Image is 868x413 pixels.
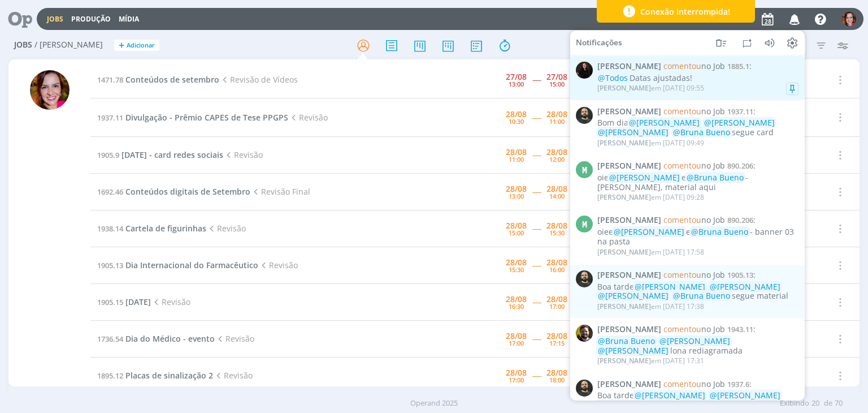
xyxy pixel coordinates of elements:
[506,222,527,230] div: 28/08
[598,345,669,356] span: @[PERSON_NAME]
[597,270,798,280] span: :
[509,303,524,309] div: 16:30
[215,333,254,344] span: Revisão
[532,186,541,197] span: -----
[97,297,123,307] span: 1905.15
[546,369,567,377] div: 28/08
[598,335,655,346] span: @Bruna Bueno
[546,148,567,156] div: 28/08
[97,371,123,381] span: 1895.12
[509,193,524,199] div: 13:00
[663,269,701,280] span: comentou
[597,379,798,389] span: :
[597,161,661,171] span: [PERSON_NAME]
[546,185,567,193] div: 28/08
[97,334,123,344] span: 1736.54
[663,324,701,334] span: comentou
[532,260,541,270] span: -----
[97,333,215,344] a: 1736.54Dia do Médico - evento
[727,270,753,280] span: 1905.13
[532,370,541,381] span: -----
[597,106,661,116] span: [PERSON_NAME]
[597,303,704,311] div: em [DATE] 17:38
[663,269,725,280] span: no Job
[506,332,527,340] div: 28/08
[97,296,151,307] a: 1905.15[DATE]
[597,139,704,147] div: em [DATE] 09:49
[841,9,857,29] button: B
[532,74,541,85] span: -----
[663,214,701,225] span: comentou
[532,296,541,307] span: -----
[97,223,123,234] span: 1938.14
[824,398,832,409] span: de
[151,296,190,307] span: Revisão
[97,187,123,197] span: 1692.46
[549,118,565,124] div: 11:00
[509,81,524,87] div: 13:00
[663,214,725,225] span: no Job
[704,117,775,128] span: @[PERSON_NAME]
[710,390,780,401] span: @[PERSON_NAME]
[97,112,288,123] a: 1937.11Divulgação - Prêmio CAPES de Tese PPGPS
[219,74,297,85] span: Revisão de Vídeos
[125,333,215,344] span: Dia do Médico - evento
[47,14,63,24] a: Jobs
[811,398,819,409] span: 20
[598,127,669,137] span: @[PERSON_NAME]
[509,230,524,236] div: 15:00
[549,340,565,346] div: 17:15
[97,75,123,85] span: 1471.78
[609,172,680,183] span: @[PERSON_NAME]
[597,106,798,116] span: :
[780,398,809,409] span: Exibindo
[727,324,753,334] span: 1943.11
[68,15,114,24] button: Produção
[663,61,725,71] span: no Job
[288,112,327,123] span: Revisão
[546,110,567,118] div: 28/08
[549,303,565,309] div: 17:00
[663,160,725,171] span: no Job
[115,15,142,24] button: Mídia
[597,247,651,256] span: [PERSON_NAME]
[125,223,206,234] span: Cartela de figurinhas
[532,333,541,344] span: -----
[121,149,223,160] span: [DATE] - card redes sociais
[250,186,310,197] span: Revisão Final
[597,173,798,192] div: oie e - [PERSON_NAME], material aqui
[97,74,219,85] a: 1471.78Conteúdos de setembro
[597,62,661,71] span: [PERSON_NAME]
[506,185,527,193] div: 28/08
[506,259,527,266] div: 28/08
[97,150,119,160] span: 1905.9
[546,259,567,266] div: 28/08
[549,230,565,236] div: 15:30
[673,399,730,410] span: @Bruna Bueno
[97,186,250,197] a: 1692.46Conteúdos digitais de Setembro
[125,296,151,307] span: [DATE]
[597,270,661,280] span: [PERSON_NAME]
[597,227,798,247] div: oiee e - banner 03 na pasta
[506,148,527,156] div: 28/08
[546,295,567,303] div: 28/08
[597,138,651,148] span: [PERSON_NAME]
[258,260,297,270] span: Revisão
[506,295,527,303] div: 28/08
[114,40,159,51] button: +Adicionar
[44,15,67,24] button: Jobs
[597,118,798,137] div: Bom dia segue card
[659,335,730,346] span: @[PERSON_NAME]
[663,160,701,171] span: comentou
[125,186,250,197] span: Conteúdos digitais de Setembro
[727,161,753,171] span: 890.206
[663,105,701,116] span: comentou
[97,370,213,381] a: 1895.12Placas de sinalização 2
[509,266,524,273] div: 15:30
[576,270,593,287] img: P
[597,379,661,389] span: [PERSON_NAME]
[663,378,725,389] span: no Job
[727,215,753,225] span: 890.206
[509,377,524,383] div: 17:00
[30,70,70,110] img: B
